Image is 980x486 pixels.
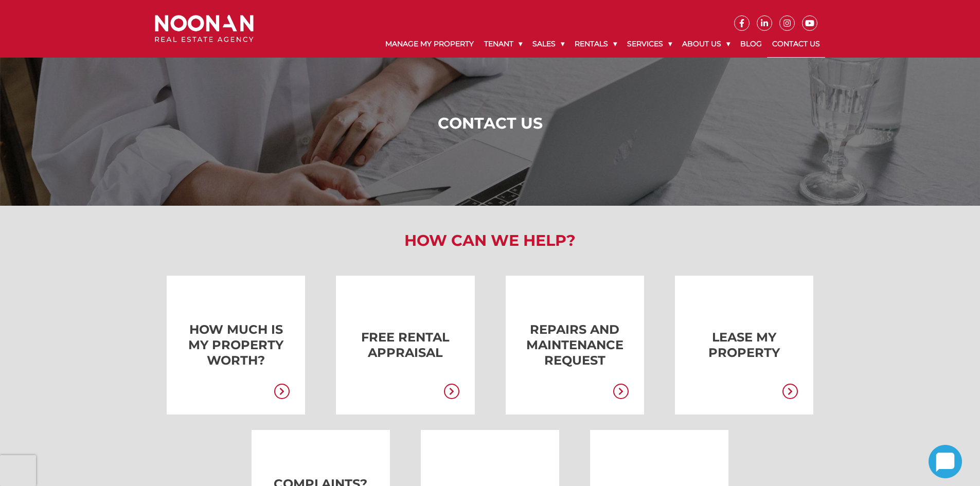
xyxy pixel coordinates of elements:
a: Sales [527,31,569,57]
a: About Us [677,31,735,57]
a: Tenant [479,31,527,57]
a: Contact Us [767,31,825,58]
img: Noonan Real Estate Agency [155,15,254,42]
a: Blog [735,31,767,57]
h1: Contact Us [157,114,823,133]
a: Services [622,31,677,57]
a: Manage My Property [380,31,479,57]
a: Rentals [569,31,622,57]
h2: How Can We Help? [147,231,833,250]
